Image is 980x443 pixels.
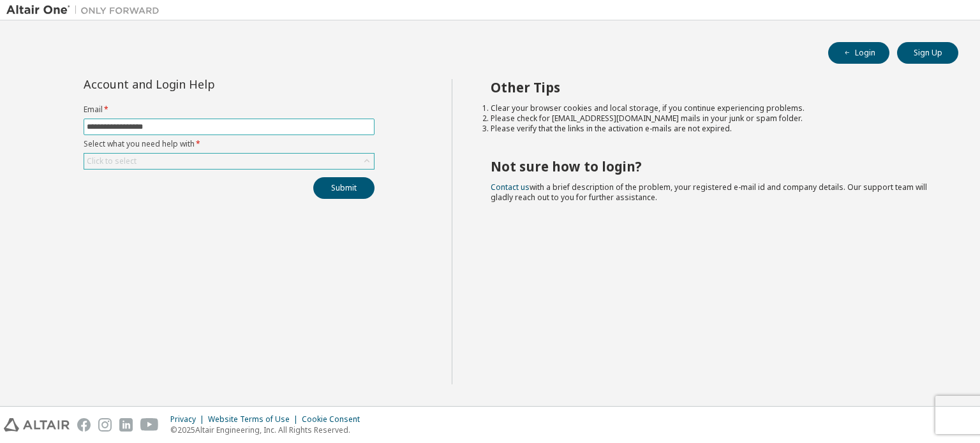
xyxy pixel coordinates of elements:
[84,79,316,89] div: Account and Login Help
[140,418,159,432] img: youtube.svg
[77,418,91,432] img: facebook.svg
[98,418,112,432] img: instagram.svg
[6,4,166,17] img: Altair One
[313,177,375,199] button: Submit
[491,79,936,96] h2: Other Tips
[897,42,958,64] button: Sign Up
[208,414,302,425] div: Website Terms of Use
[491,124,936,134] li: Please verify that the links in the activation e-mails are not expired.
[170,414,208,425] div: Privacy
[491,103,936,113] li: Clear your browser cookies and local storage, if you continue experiencing problems.
[84,105,375,115] label: Email
[491,182,530,192] a: Contact us
[302,414,367,425] div: Cookie Consent
[491,182,927,203] span: with a brief description of the problem, your registered e-mail id and company details. Our suppo...
[84,139,375,149] label: Select what you need help with
[4,418,70,432] img: altair_logo.svg
[491,158,936,175] h2: Not sure how to login?
[119,418,133,432] img: linkedin.svg
[170,425,367,435] p: © 2025 Altair Engineering, Inc. All Rights Reserved.
[87,156,137,166] div: Click to select
[828,42,889,64] button: Login
[84,154,374,169] div: Click to select
[491,113,936,124] li: Please check for [EMAIL_ADDRESS][DOMAIN_NAME] mails in your junk or spam folder.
